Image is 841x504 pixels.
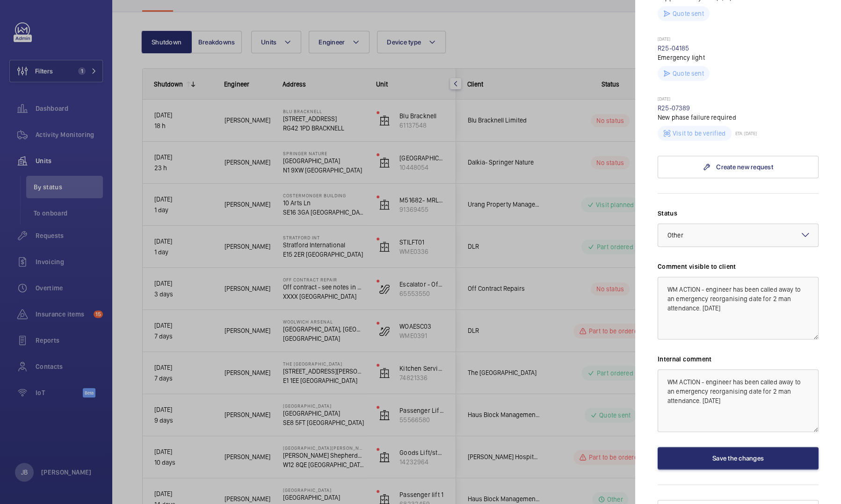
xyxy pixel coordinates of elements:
p: [DATE] [658,36,819,43]
span: Other [667,231,683,239]
label: Comment visible to client [658,262,819,271]
button: Save the changes [658,447,819,469]
p: Quote sent [673,69,704,78]
a: R25-04185 [658,44,689,52]
label: Status [658,209,819,218]
p: Visit to be verified [673,129,726,138]
p: ETA: [DATE] [732,130,757,136]
p: Quote sent [673,9,704,18]
a: R25-07389 [658,104,690,112]
a: Create new request [658,156,819,178]
p: Emergency light [658,53,819,62]
p: New phase failure required [658,113,819,122]
label: Internal comment [658,354,819,364]
p: [DATE] [658,96,819,103]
